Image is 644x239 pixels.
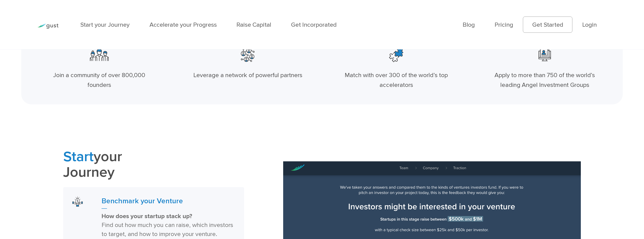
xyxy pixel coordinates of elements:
[582,21,597,28] a: Login
[489,70,600,90] div: Apply to more than 750 of the world’s leading Angel Investment Groups
[523,17,572,33] a: Get Started
[341,70,451,90] div: Match with over 300 of the world’s top accelerators
[37,24,58,29] img: Gust Logo
[80,21,130,28] a: Start your Journey
[539,42,551,68] img: Leading Angel Investment
[63,149,244,180] h2: your Journey
[291,21,337,28] a: Get Incorporated
[463,21,475,28] a: Blog
[237,21,271,28] a: Raise Capital
[102,196,235,209] h3: Benchmark your Venture
[44,70,155,90] div: Join a community of over 800,000 founders
[495,21,513,28] a: Pricing
[102,221,233,237] span: Find out how much you can raise, which investors to target, and how to improve your venture.
[63,148,94,165] span: Start
[102,212,192,220] strong: How does your startup stack up?
[149,21,217,28] a: Accelerate your Progress
[193,70,303,80] div: Leverage a network of powerful partners
[72,196,83,207] img: Benchmark Your Venture
[241,42,255,68] img: Powerful Partners
[90,42,109,68] img: Community Founders
[389,42,403,68] img: Top Accelerators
